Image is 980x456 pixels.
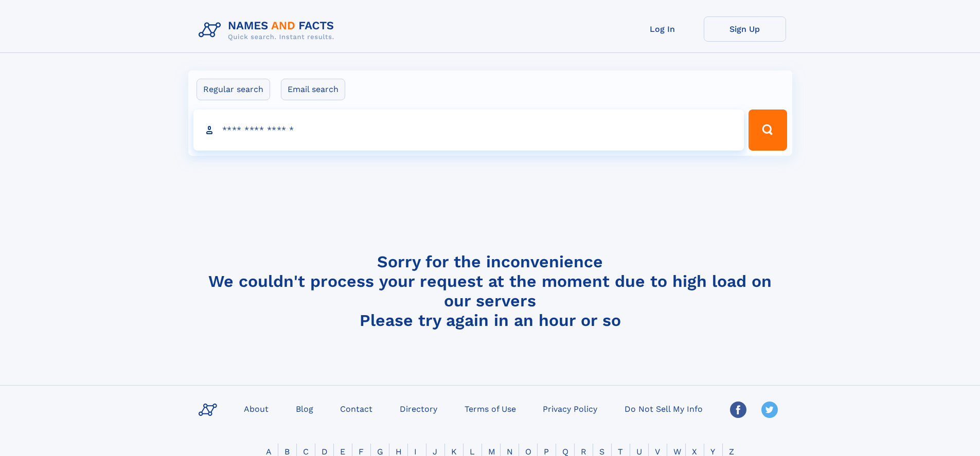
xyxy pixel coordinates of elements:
img: Facebook [730,402,746,418]
a: Blog [292,401,317,416]
a: About [240,401,273,416]
img: Twitter [761,402,778,418]
button: Search Button [749,110,787,151]
label: Email search [281,79,345,100]
label: Regular search [197,79,270,100]
a: Sign Up [704,16,786,42]
a: Log In [621,16,704,42]
a: Terms of Use [460,401,520,416]
input: search input [193,110,744,151]
a: Directory [396,401,441,416]
a: Privacy Policy [539,401,601,416]
a: Do Not Sell My Info [620,401,707,416]
img: Logo Names and Facts [194,16,343,44]
h4: Sorry for the inconvenience We couldn't process your request at the moment due to high load on ou... [194,252,786,330]
a: Contact [336,401,377,416]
